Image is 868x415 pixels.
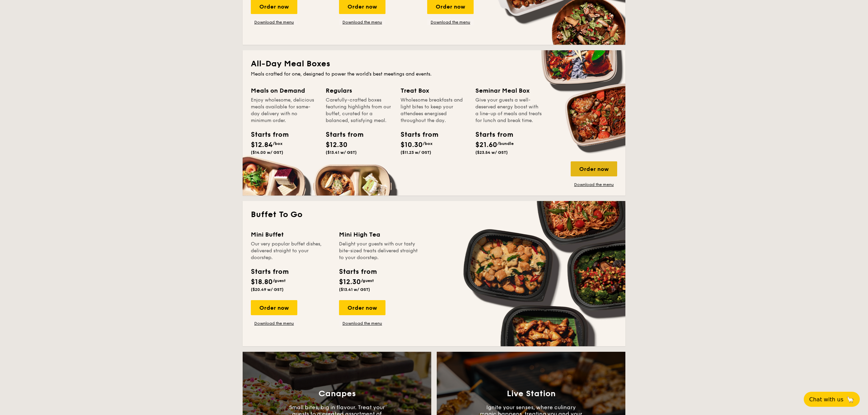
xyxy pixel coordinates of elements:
h3: Live Station [507,389,556,399]
span: ($23.54 w/ GST) [475,150,508,155]
div: Starts from [401,130,431,140]
div: Carefully-crafted boxes featuring highlights from our buffet, curated for a balanced, satisfying ... [326,97,392,124]
button: Chat with us🦙 [804,392,860,407]
a: Download the menu [251,19,297,25]
div: Meals on Demand [251,86,317,95]
div: Regulars [326,86,392,95]
span: Chat with us [809,396,843,403]
span: ($20.49 w/ GST) [251,287,284,292]
div: Order now [571,161,617,176]
span: /box [423,141,433,146]
h3: Canapes [318,389,356,399]
div: Order now [339,300,385,315]
h2: Buffet To Go [251,209,617,220]
div: Starts from [251,267,288,277]
span: $12.30 [339,278,361,286]
a: Download the menu [339,321,385,326]
span: $18.80 [251,278,273,286]
span: /box [273,141,283,146]
div: Seminar Meal Box [475,86,542,95]
div: Our very popular buffet dishes, delivered straight to your doorstep. [251,241,331,261]
div: Give your guests a well-deserved energy boost with a line-up of meals and treats for lunch and br... [475,97,542,124]
a: Download the menu [571,182,617,187]
div: Enjoy wholesome, delicious meals available for same-day delivery with no minimum order. [251,97,317,124]
div: Order now [251,300,297,315]
span: ($13.41 w/ GST) [339,287,370,292]
div: Starts from [339,267,376,277]
span: ($14.00 w/ GST) [251,150,283,155]
span: /guest [361,278,374,283]
div: Mini High Tea [339,230,419,239]
a: Download the menu [251,321,297,326]
div: Meals crafted for one, designed to power the world's best meetings and events. [251,71,617,78]
span: $21.60 [475,141,497,149]
span: ($11.23 w/ GST) [401,150,431,155]
div: Delight your guests with our tasty bite-sized treats delivered straight to your doorstep. [339,241,419,261]
h2: All-Day Meal Boxes [251,58,617,69]
span: /bundle [497,141,514,146]
a: Download the menu [427,19,474,25]
span: $10.30 [401,141,423,149]
div: Starts from [326,130,356,140]
div: Treat Box [401,86,467,95]
div: Wholesome breakfasts and light bites to keep your attendees energised throughout the day. [401,97,467,124]
div: Starts from [251,130,282,140]
span: 🦙 [846,396,854,403]
span: /guest [273,278,286,283]
a: Download the menu [339,19,385,25]
span: $12.84 [251,141,273,149]
div: Mini Buffet [251,230,331,239]
span: $12.30 [326,141,348,149]
span: ($13.41 w/ GST) [326,150,357,155]
div: Starts from [475,130,506,140]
